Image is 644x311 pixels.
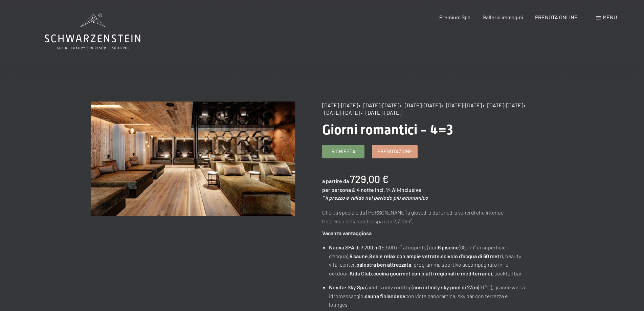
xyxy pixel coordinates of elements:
a: Richiesta [323,145,364,158]
span: 4 notte [357,186,374,193]
span: Richiesta [331,148,355,155]
span: incl. ¾ All-Inclusive [375,186,421,193]
em: * il prezzo è valido nel periodo più economico [322,194,428,201]
strong: 8 saune [350,253,368,259]
strong: Kids Club [350,270,372,276]
span: per persona & [322,186,356,193]
span: a partire da [322,178,349,184]
p: Offerta speciale da [PERSON_NAME] a giovedì o da lunedì a venerdì che intende l'ingresso nella no... [322,208,526,225]
span: • [DATE]-[DATE] [359,102,399,108]
span: • [DATE]-[DATE] [361,109,401,116]
strong: scivolo d'acqua di 60 metri [441,253,503,259]
a: Galleria immagini [483,14,523,20]
li: (5.500 m² al coperto) con (680 m² di superficie d'acqua), , , , beauty vital center, , programma ... [329,243,526,277]
span: Prenotazione [377,148,412,155]
strong: 6 piscine [438,244,459,250]
span: [DATE]-[DATE] [322,102,358,108]
strong: con infinity sky pool di 23 m [413,284,478,290]
strong: sauna finlandese [365,293,405,299]
span: • [DATE]-[DATE] [400,102,441,108]
a: PRENOTA ONLINE [535,14,578,20]
li: (adults only rooftop) (31 °C), grande vasca idromassaggio, con vista panoramica, sky bar con terr... [329,283,526,309]
span: • [DATE]-[DATE] [441,102,482,108]
span: Giorni romantici - 4=3 [322,122,453,138]
b: 729,00 € [350,173,388,185]
strong: palestra ben attrezzata [356,261,411,268]
strong: Novità: Sky Spa [329,284,366,290]
a: Prenotazione [372,145,417,158]
strong: cucina gourmet con piatti regionali e mediterranei [373,270,492,276]
strong: Vacanza vantaggiosa [322,230,372,236]
span: Menu [603,14,617,20]
strong: 8 sale relax con ampie vetrate [369,253,440,259]
span: • [DATE]-[DATE] [483,102,523,108]
img: Giorni romantici - 4=3 [91,102,295,216]
strong: Nuova SPA di 7.700 m² [329,244,380,250]
a: Premium Spa [439,14,470,20]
